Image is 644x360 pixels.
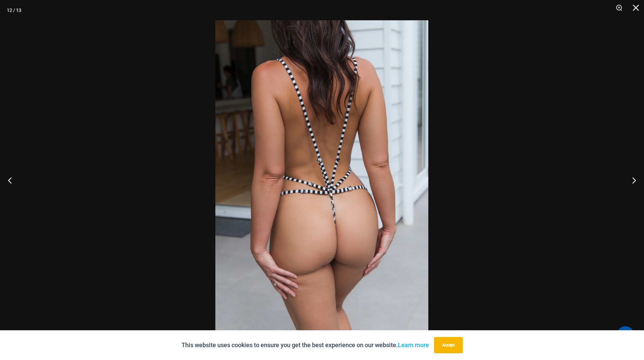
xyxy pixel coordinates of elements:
p: This website uses cookies to ensure you get the best experience on our website. [182,340,429,350]
button: Next [619,163,644,197]
img: Inferno Mesh Black White 8561 One Piece 04 [215,20,428,340]
div: 12 / 13 [7,5,21,15]
button: Accept [434,337,463,353]
a: Learn more [398,341,429,349]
